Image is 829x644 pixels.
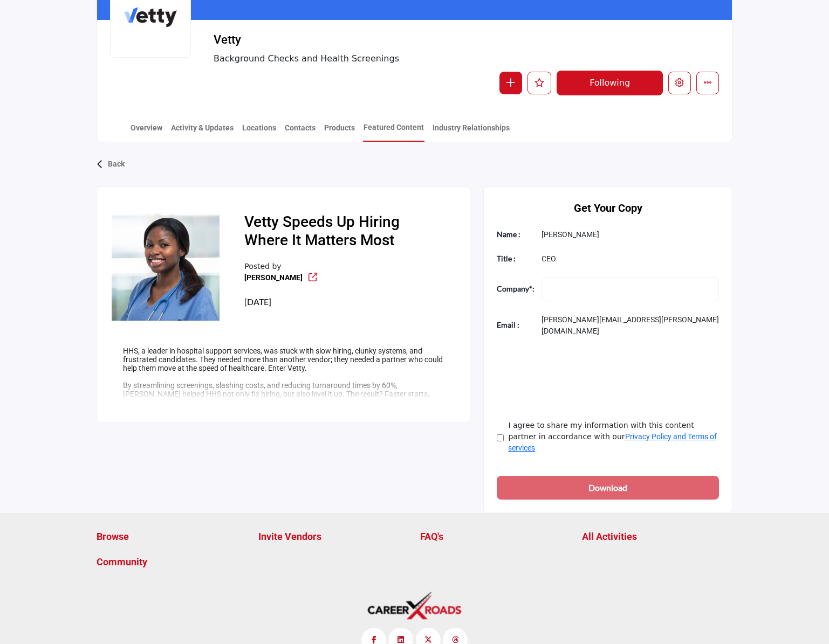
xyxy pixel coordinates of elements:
b: Email : [497,320,519,329]
a: Browse [97,529,247,544]
b: Company : [497,284,535,293]
button: Edit company [668,72,691,94]
img: No Site Logo [366,591,463,621]
input: Company Name [542,278,719,301]
a: Community [97,555,247,569]
label: I agree to share my information with this content partner in accordance with our [508,420,719,454]
input: Agree Terms & Conditions [497,434,504,442]
button: Like [527,72,551,94]
a: Invite Vendors [258,529,409,544]
p: CEO [542,253,719,265]
a: Locations [242,122,277,141]
a: All Activities [582,529,732,544]
a: Contacts [284,122,316,141]
a: Featured Content [363,122,424,142]
p: [PERSON_NAME][EMAIL_ADDRESS][PERSON_NAME][DOMAIN_NAME] [542,314,719,337]
span: [DATE] [244,296,271,307]
a: FAQ's [420,529,571,544]
a: Industry Relationships [432,122,510,141]
div: Posted by [244,261,333,308]
iframe: reCAPTCHA [497,354,661,396]
p: [PERSON_NAME] [542,229,719,240]
a: Privacy Policy and Terms of services [508,432,716,452]
h2: Vetty [214,33,510,47]
span: Background Checks and Health Screenings [214,52,559,65]
h2: Get Your Copy [497,200,719,216]
img: No Feature content logo [112,213,220,321]
p: Back [108,155,125,174]
a: Activity & Updates [170,122,234,141]
b: Name : [497,230,520,239]
p: HHS, a leader in hospital support services, was stuck with slow hiring, clunky systems, and frust... [123,347,444,424]
a: [PERSON_NAME] [244,273,303,282]
a: Products [324,122,355,141]
button: More details [696,72,719,94]
a: Overview [130,122,163,141]
button: Following [557,71,663,95]
h2: Vetty Speeds Up Hiring Where It Matters Most [244,213,444,253]
b: Redirect to company listing - vetty [244,272,303,283]
b: Title : [497,254,516,263]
